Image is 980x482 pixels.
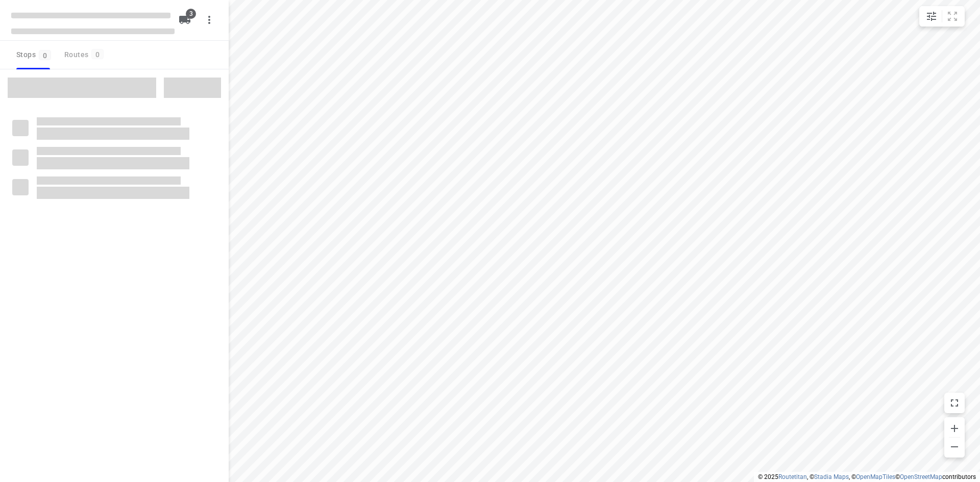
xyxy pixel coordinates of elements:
[778,473,807,480] a: Routetitan
[856,473,895,480] a: OpenMapTiles
[814,473,849,480] a: Stadia Maps
[921,6,942,27] button: Map settings
[919,6,965,27] div: small contained button group
[900,473,942,480] a: OpenStreetMap
[758,473,976,480] li: © 2025 , © , © © contributors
